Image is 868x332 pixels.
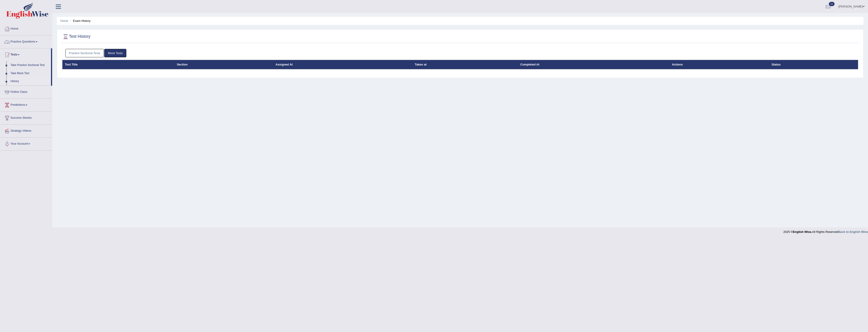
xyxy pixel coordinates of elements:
[60,19,68,23] a: Home
[793,230,812,234] strong: English Wise.
[518,60,669,69] th: Completed At
[62,33,90,40] h2: Test History
[0,138,52,149] a: Your Account
[0,35,52,47] a: Practice Questions
[769,60,858,69] th: Status
[8,77,51,86] a: History
[0,112,52,123] a: Success Stories
[0,99,52,110] a: Predictions
[8,61,51,69] a: Take Practice Sectional Test
[0,48,51,60] a: Tests
[104,49,126,57] a: Mock Tests
[0,125,52,136] a: Strategy Videos
[273,60,412,69] th: Assigned At
[8,69,51,78] a: Take Mock Test
[174,60,273,69] th: Section
[65,49,104,57] a: Practice Sectional Tests
[669,60,769,69] th: Actions
[0,23,52,34] a: Home
[829,2,835,6] span: 11
[783,227,868,234] div: 2025 © All Rights Reserved
[412,60,518,69] th: Taken at
[69,19,91,23] li: Exam History
[0,86,52,97] a: Online Class
[62,60,174,69] th: Test Title
[838,230,868,234] a: Back to English Wise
